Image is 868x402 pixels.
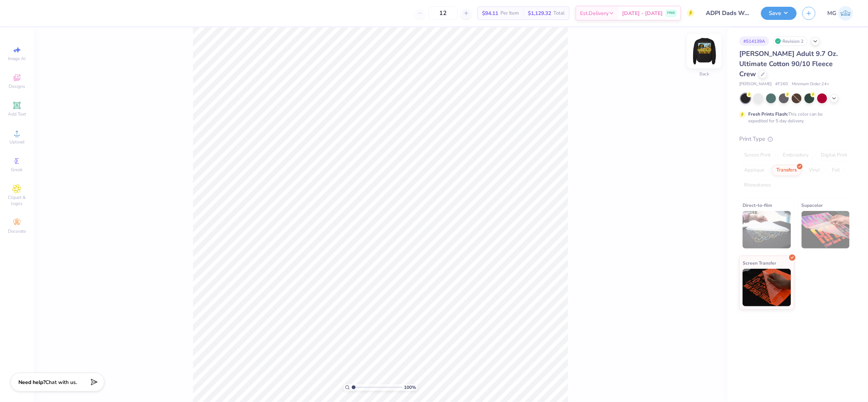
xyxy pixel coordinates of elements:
span: Decorate [8,228,26,234]
span: $1,129.32 [528,9,551,17]
span: Upload [9,139,24,145]
span: Add Text [8,111,26,117]
img: Mary Grace [838,6,853,21]
span: Greek [11,167,23,173]
div: Embroidery [778,150,814,161]
div: Digital Print [816,150,852,161]
span: # F260 [775,81,788,87]
div: Foil [827,165,845,176]
span: Est. Delivery [580,9,609,17]
img: Screen Transfer [743,269,791,306]
input: Untitled Design [700,6,755,21]
span: [DATE] - [DATE] [622,9,663,17]
div: # 514139A [739,36,769,46]
span: FREE [667,11,675,16]
span: Supacolor [802,201,823,209]
div: This color can be expedited for 5 day delivery. [748,111,841,124]
div: Transfers [772,165,802,176]
span: 100 % [404,384,416,391]
span: $94.11 [482,9,498,17]
span: Minimum Order: 24 + [792,81,829,87]
strong: Need help? [18,379,45,386]
div: Screen Print [739,150,776,161]
div: Rhinestones [739,180,776,191]
span: [PERSON_NAME] Adult 9.7 Oz. Ultimate Cotton 90/10 Fleece Crew [739,49,838,78]
span: Total [553,9,565,17]
img: Back [689,36,719,66]
span: Per Item [500,9,519,17]
img: Direct-to-film [743,211,791,248]
span: Direct-to-film [743,201,772,209]
strong: Fresh Prints Flash: [748,111,788,117]
button: Save [761,7,797,20]
span: Image AI [8,56,26,62]
span: MG [827,9,836,18]
div: Back [699,71,709,78]
div: Vinyl [804,165,825,176]
span: Chat with us. [45,379,77,386]
span: Clipart & logos [4,194,30,206]
span: [PERSON_NAME] [739,81,772,87]
span: Designs [9,83,25,89]
img: Supacolor [802,211,850,248]
a: MG [827,6,853,21]
span: Screen Transfer [743,259,776,267]
div: Applique [739,165,769,176]
input: – – [428,6,458,20]
div: Revision 2 [773,36,808,46]
div: Print Type [739,135,853,143]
